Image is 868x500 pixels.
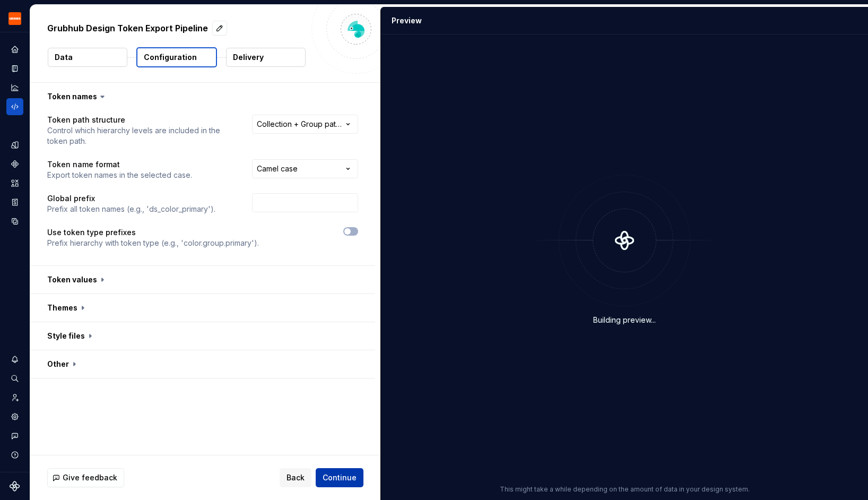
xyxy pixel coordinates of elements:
[47,22,208,35] p: Grubhub Design Token Export Pipeline
[6,156,23,173] a: Components
[6,41,23,58] a: Home
[55,52,73,63] p: Data
[500,485,750,494] p: This might take a while depending on the amount of data in your design system.
[280,468,311,487] button: Back
[6,389,23,406] a: Invite team
[47,193,215,204] p: Global prefix
[6,60,23,77] a: Documentation
[392,15,422,26] div: Preview
[47,125,233,146] p: Control which hierarchy levels are included in the token path.
[323,472,357,483] span: Continue
[63,472,117,483] span: Give feedback
[8,12,21,25] img: 4e8d6f31-f5cf-47b4-89aa-e4dec1dc0822.png
[47,238,259,248] p: Prefix hierarchy with token type (e.g., 'color.group.primary').
[47,170,192,180] p: Export token names in the selected case.
[47,159,192,170] p: Token name format
[287,472,305,483] span: Back
[6,427,23,444] button: Contact support
[47,115,233,125] p: Token path structure
[10,481,20,492] svg: Supernova Logo
[6,351,23,368] button: Notifications
[316,468,363,487] button: Continue
[6,408,23,425] a: Settings
[6,370,23,387] button: Search ⌘K
[6,136,23,153] a: Design tokens
[6,98,23,115] a: Code automation
[47,204,215,214] p: Prefix all token names (e.g., 'ds_color_primary').
[6,79,23,96] a: Analytics
[6,194,23,211] a: Storybook stories
[47,227,259,238] p: Use token type prefixes
[136,47,217,67] button: Configuration
[144,52,197,63] p: Configuration
[593,315,656,325] div: Building preview...
[6,213,23,230] a: Data sources
[226,48,306,67] button: Delivery
[47,468,124,487] button: Give feedback
[48,48,127,67] button: Data
[6,175,23,192] a: Assets
[233,52,264,63] p: Delivery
